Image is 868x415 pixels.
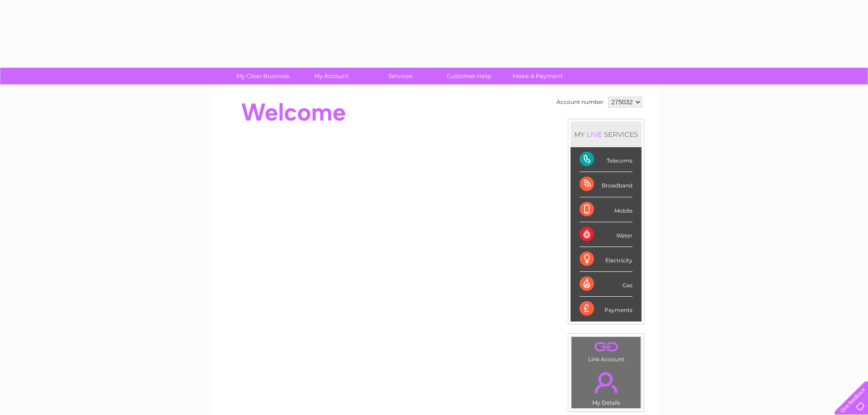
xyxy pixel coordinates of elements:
[580,172,632,197] div: Broadband
[500,68,575,84] a: Make A Payment
[580,197,632,222] div: Mobile
[580,247,632,272] div: Electricity
[571,121,642,147] div: MY SERVICES
[432,68,506,84] a: Customer Help
[585,130,604,139] div: LIVE
[574,367,638,398] a: .
[580,297,632,321] div: Payments
[580,272,632,297] div: Gas
[580,147,632,172] div: Telecoms
[574,339,638,355] a: .
[554,94,606,110] td: Account number
[226,68,300,84] a: My Clear Business
[580,222,632,247] div: Water
[294,68,369,84] a: My Account
[571,364,641,409] td: My Details
[571,336,641,365] td: Link Account
[363,68,438,84] a: Services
